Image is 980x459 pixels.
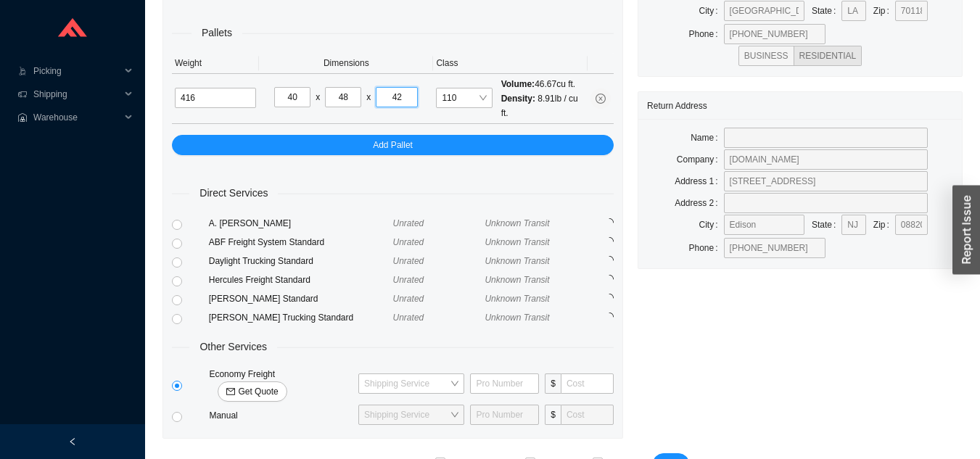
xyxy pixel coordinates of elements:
th: Weight [172,53,259,74]
span: left [68,437,77,446]
button: Add Pallet [172,135,614,155]
label: Phone [689,24,724,44]
div: 8.91 lb / cu ft. [501,91,585,120]
div: ABF Freight System Standard [209,235,393,249]
span: 110 [442,88,486,107]
input: Pro Number [470,373,539,394]
div: 46.67 cu ft. [501,77,585,91]
span: Get Quote [238,384,278,399]
span: loading [605,256,614,265]
span: Shipping [33,83,120,106]
button: close-circle [590,88,611,109]
div: x [366,90,371,104]
span: Unknown Transit [485,218,549,228]
input: Pro Number [470,405,539,425]
input: W [325,87,361,107]
span: loading [605,275,614,284]
label: City [699,215,724,235]
div: A. [PERSON_NAME] [209,216,393,231]
span: $ [545,373,561,394]
span: Direct Services [189,185,278,202]
span: Unknown Transit [485,256,549,266]
th: Class [433,53,588,74]
label: City [699,1,724,21]
span: Unrated [393,294,424,304]
span: loading [605,294,614,302]
input: Cost [561,373,614,394]
span: Unrated [393,218,424,228]
label: Zip [873,215,895,235]
th: Dimensions [259,53,433,74]
span: Unrated [393,313,424,323]
div: Hercules Freight Standard [209,273,393,287]
span: RESIDENTIAL [799,51,857,61]
span: Pallets [192,25,242,41]
span: Unrated [393,275,424,285]
span: Other Services [189,339,277,355]
input: Cost [561,405,614,425]
span: Unknown Transit [485,275,549,285]
div: [PERSON_NAME] Trucking Standard [209,310,393,325]
div: x [316,90,320,104]
span: Unknown Transit [485,294,549,304]
span: BUSINESS [744,51,788,61]
div: Manual [206,408,355,423]
label: State [812,1,841,21]
label: Company [677,149,724,170]
span: loading [605,218,614,227]
div: Economy Freight [206,367,355,402]
span: loading [605,313,614,321]
span: $ [545,405,561,425]
span: mail [226,387,235,397]
label: Address 1 [675,171,723,191]
div: Daylight Trucking Standard [209,254,393,268]
div: Return Address [647,92,953,119]
span: Warehouse [33,106,120,129]
span: Unrated [393,256,424,266]
span: Unknown Transit [485,313,549,323]
span: loading [605,237,614,246]
span: Unknown Transit [485,237,549,247]
button: mailGet Quote [218,381,287,402]
span: Add Pallet [373,138,413,152]
span: Picking [33,59,120,83]
div: [PERSON_NAME] Standard [209,291,393,306]
span: Density: [501,94,535,104]
label: Address 2 [675,193,723,213]
span: Volume: [501,79,535,89]
label: State [812,215,841,235]
input: L [274,87,310,107]
label: Zip [873,1,895,21]
input: H [376,87,418,107]
label: Name [691,128,723,148]
span: Unrated [393,237,424,247]
label: Phone [689,238,724,258]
